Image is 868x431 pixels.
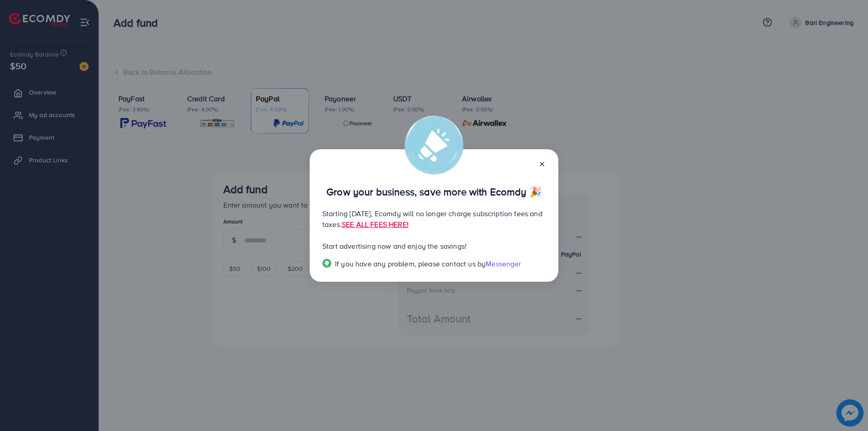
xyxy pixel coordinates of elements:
img: Popup guide [322,259,331,268]
span: Messenger [486,259,521,269]
img: alert [405,116,463,175]
a: SEE ALL FEES HERE! [342,219,409,229]
p: Starting [DATE], Ecomdy will no longer charge subscription fees and taxes. [322,208,546,230]
span: If you have any problem, please contact us by [335,259,486,269]
p: Start advertising now and enjoy the savings! [322,241,546,251]
p: Grow your business, save more with Ecomdy 🎉 [322,186,546,197]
